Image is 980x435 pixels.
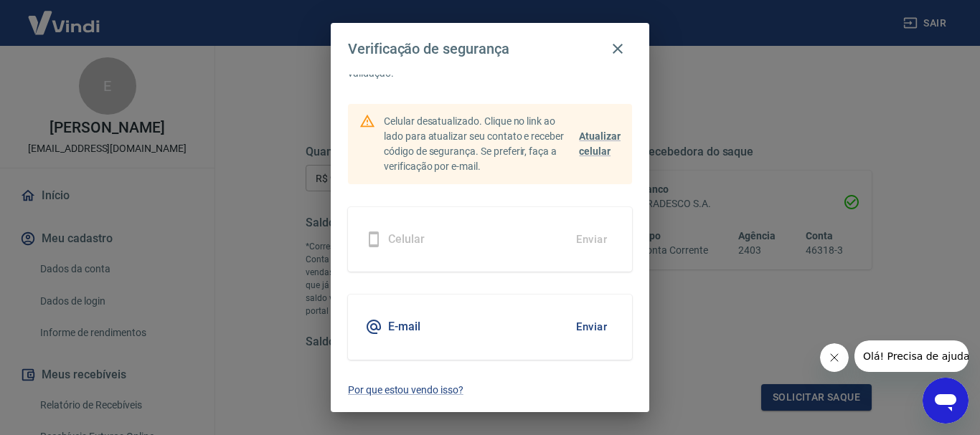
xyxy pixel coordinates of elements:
p: Celular desatualizado. Clique no link ao lado para atualizar seu contato e receber código de segu... [384,114,573,174]
h5: E-mail [388,320,420,334]
span: Olá! Precisa de ajuda? [9,10,121,21]
iframe: Mensagem da empresa [854,340,969,372]
iframe: Botão para abrir a janela de mensagens [923,378,969,424]
a: Por que estou vendo isso? [348,383,632,398]
span: Atualizar celular [579,130,621,157]
button: Enviar [568,312,615,342]
iframe: Fechar mensagem [820,343,849,372]
a: Atualizar celular [579,129,621,159]
h4: Verificação de segurança [348,40,509,57]
h5: Celular [388,232,425,247]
